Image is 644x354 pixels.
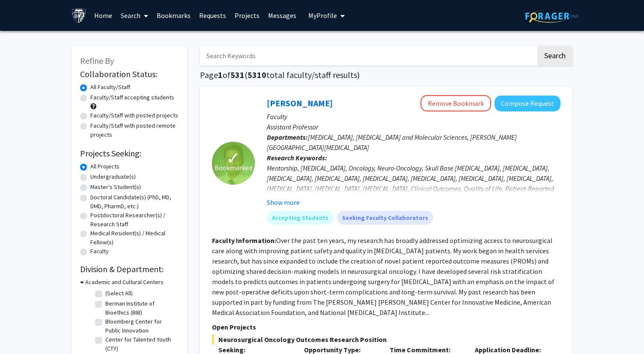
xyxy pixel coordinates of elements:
h2: Collaboration Status: [80,69,179,79]
a: Messages [264,0,301,30]
label: Berman Institute of Bioethics (BIB) [105,299,176,317]
span: My Profile [308,11,337,20]
a: Requests [195,0,230,30]
div: Mentorship, [MEDICAL_DATA], Oncology, Neuro-Oncology, Skull Base [MEDICAL_DATA], [MEDICAL_DATA], ... [267,163,561,225]
mat-chip: Seeking Faculty Collaborators [337,211,433,225]
span: Refine By [80,55,114,66]
b: Departments: [267,133,308,141]
span: [MEDICAL_DATA], [MEDICAL_DATA] and Molecular Sciences, [PERSON_NAME][GEOGRAPHIC_DATA][MEDICAL_DATA] [267,133,517,152]
button: Compose Request to Raj Mukherjee [495,96,561,111]
span: ✓ [226,154,241,162]
h2: Projects Seeking: [80,148,179,159]
img: Johns Hopkins University Logo [72,8,86,23]
label: Undergraduate(s) [90,172,136,181]
label: Master's Student(s) [90,183,141,192]
h3: Academic and Cultural Centers [85,278,164,287]
label: Faculty/Staff with posted projects [90,111,178,120]
label: Medical Resident(s) / Medical Fellow(s) [90,229,179,247]
a: Home [90,0,116,30]
p: Faculty [267,111,561,122]
a: Bookmarks [152,0,195,30]
fg-read-more: Over the past ten years, my research has broadly addressed optimizing access to neurosurgical car... [212,236,555,317]
label: Center for Talented Youth (CTY) [105,335,176,353]
label: Faculty/Staff accepting students [90,93,174,102]
span: Bookmarked [215,162,252,173]
label: (Select All) [105,289,133,298]
label: Postdoctoral Researcher(s) / Research Staff [90,211,179,229]
a: Projects [230,0,264,30]
button: Remove Bookmark [420,95,491,111]
iframe: Chat [6,315,36,348]
h2: Division & Department: [80,264,179,274]
p: Open Projects [212,322,561,332]
label: All Projects [90,162,119,171]
p: Assistant Professor [267,122,561,132]
a: Search [116,0,152,30]
b: Research Keywords: [267,153,327,162]
b: Faculty Information: [212,236,276,245]
img: ForagerOne Logo [525,9,579,23]
span: Neurosurgical Oncology Outcomes Research Position [212,334,561,345]
label: Bloomberg Center for Public Innovation [105,317,176,335]
span: 5310 [247,69,266,80]
span: 531 [230,69,244,80]
button: Show more [267,197,300,207]
span: 1 [218,69,223,80]
a: [PERSON_NAME] [267,98,333,108]
button: Search [537,46,572,66]
input: Search Keywords [200,46,536,66]
mat-chip: Accepting Students [267,211,334,225]
label: Faculty/Staff with posted remote projects [90,121,179,139]
label: All Faculty/Staff [90,83,130,92]
label: Faculty [90,247,109,256]
h1: Page of ( total faculty/staff results) [200,70,572,80]
label: Doctoral Candidate(s) (PhD, MD, DMD, PharmD, etc.) [90,193,179,211]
